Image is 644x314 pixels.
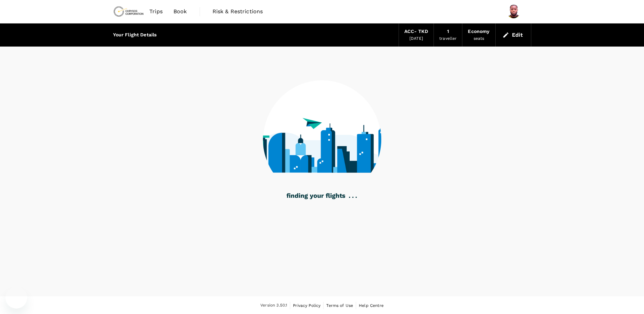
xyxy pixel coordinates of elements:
span: Terms of Use [326,303,353,308]
a: Privacy Policy [293,302,320,309]
span: Book [173,7,187,16]
div: traveller [439,35,457,42]
span: Privacy Policy [293,303,320,308]
iframe: Button to launch messaging window [5,287,27,309]
img: Chrysos Corporation [113,4,144,19]
img: Gideon Asenso Mensah [507,5,520,18]
a: Terms of Use [326,302,353,309]
div: [DATE] [409,35,423,42]
div: 1 [447,28,449,35]
g: finding your flights [287,193,345,199]
span: Version 3.50.1 [260,302,287,309]
div: seats [474,35,484,42]
g: . [352,197,353,198]
div: Your Flight Details [113,31,157,39]
button: Edit [501,30,526,40]
div: ACC - TKD [404,28,428,35]
span: Risk & Restrictions [213,7,263,16]
div: Economy [468,28,490,35]
a: Help Centre [359,302,384,309]
g: . [349,197,350,198]
g: . [355,197,357,198]
span: Trips [149,7,163,16]
span: Help Centre [359,303,384,308]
